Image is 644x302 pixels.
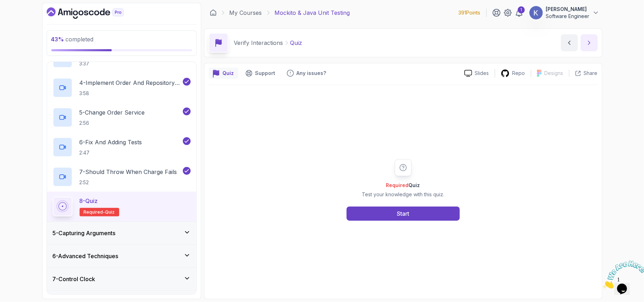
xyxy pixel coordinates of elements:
button: next content [581,34,598,51]
p: [PERSON_NAME] [546,6,590,13]
button: Share [569,70,598,77]
p: 2:47 [80,149,142,156]
p: Quiz [290,39,302,47]
h2: Quiz [362,182,444,189]
p: Software Engineer [546,13,590,20]
button: quiz button [209,68,238,79]
button: Feedback button [283,68,331,79]
button: 5-Change Order Service2:56 [53,108,191,127]
p: 2:52 [80,179,177,186]
p: 3:58 [80,90,181,97]
a: Slides [459,70,495,77]
button: 4-Implement Order And Repository Classes3:58 [53,78,191,98]
div: 1 [518,6,525,13]
p: Any issues? [297,70,326,77]
span: Required- [84,209,105,215]
img: user profile image [529,6,543,19]
span: completed [51,36,94,43]
button: Start [347,207,460,221]
p: 4 - Implement Order And Repository Classes [80,79,181,87]
a: 1 [515,8,523,17]
h3: 5 - Capturing Arguments [53,229,116,237]
a: My Courses [230,8,262,17]
p: Repo [512,70,525,77]
button: 7-Should Throw When Charge Fails2:52 [53,167,191,187]
p: 8 - Quiz [80,197,98,205]
div: Start [397,209,409,218]
button: 6-Advanced Techniques [47,245,196,267]
p: 3:37 [80,60,134,67]
p: Verify Interactions [234,39,283,47]
p: Designs [545,70,563,77]
a: Repo [495,69,531,78]
a: Dashboard [47,7,140,19]
img: Chat attention grabber [3,3,47,31]
p: 7 - Should Throw When Charge Fails [80,168,177,176]
span: Required [386,182,409,188]
p: 5 - Change Order Service [80,108,145,117]
iframe: chat widget [600,258,644,291]
p: Slides [475,70,489,77]
p: 2:56 [80,120,145,127]
p: Share [584,70,598,77]
h3: 6 - Advanced Techniques [53,252,118,260]
span: 1 [3,3,6,9]
button: previous content [561,34,578,51]
p: Mockito & Java Unit Testing [275,8,350,17]
button: 7-Control Clock [47,268,196,290]
p: Quiz [223,70,234,77]
p: Test your knowledge with this quiz. [362,191,444,198]
p: 391 Points [459,9,481,16]
button: 5-Capturing Arguments [47,222,196,244]
button: Support button [241,68,280,79]
button: user profile image[PERSON_NAME]Software Engineer [529,6,599,20]
p: Support [255,70,275,77]
span: 43 % [51,36,64,43]
span: quiz [105,209,115,215]
p: 6 - Fix And Adding Tests [80,138,142,146]
a: Dashboard [210,9,217,16]
button: 6-Fix And Adding Tests2:47 [53,137,191,157]
h3: 7 - Control Clock [53,275,95,283]
button: 8-QuizRequired-quiz [53,197,191,216]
